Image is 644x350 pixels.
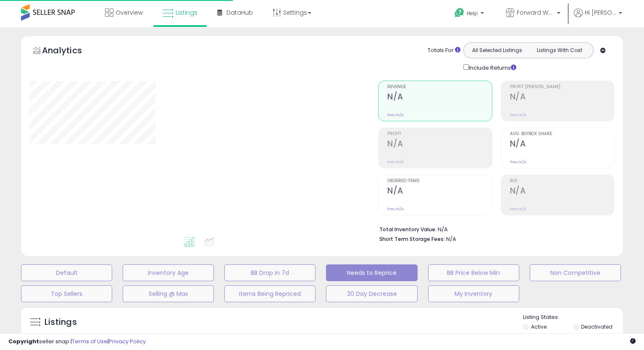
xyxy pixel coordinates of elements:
[176,8,197,17] span: Listings
[517,8,555,17] span: Forward Wares
[428,285,519,302] button: My Inventory
[510,85,614,89] span: Profit [PERSON_NAME]
[387,179,492,183] span: Ordered Items
[387,92,492,103] h2: N/A
[116,8,143,17] span: Overview
[8,338,146,346] div: seller snap | |
[226,8,253,17] span: DataHub
[428,47,460,55] div: Totals For
[387,206,404,212] small: Prev: N/A
[585,8,616,17] span: Hi [PERSON_NAME]
[510,112,526,118] small: Prev: N/A
[387,132,492,136] span: Profit
[510,186,614,197] h2: N/A
[454,8,465,18] i: Get Help
[387,159,404,165] small: Prev: N/A
[123,264,214,281] button: Inventory Age
[326,264,417,281] button: Needs to Reprice
[574,8,622,27] a: Hi [PERSON_NAME]
[466,45,528,56] button: All Selected Listings
[448,1,492,27] a: Help
[8,337,39,345] strong: Copyright
[510,139,614,150] h2: N/A
[387,85,492,89] span: Revenue
[224,285,315,302] button: Items Being Repriced
[528,45,591,56] button: Listings With Cost
[379,235,445,243] b: Short Term Storage Fees:
[510,179,614,183] span: ROI
[467,10,478,17] span: Help
[326,285,417,302] button: 30 Day Decrease
[510,206,526,212] small: Prev: N/A
[379,224,608,234] li: N/A
[510,132,614,136] span: Avg. Buybox Share
[510,92,614,103] h2: N/A
[387,186,492,197] h2: N/A
[457,63,526,72] div: Include Returns
[21,285,112,302] button: Top Sellers
[446,235,456,243] span: N/A
[379,226,436,233] b: Total Inventory Value:
[224,264,315,281] button: BB Drop in 7d
[42,44,98,58] h5: Analytics
[428,264,519,281] button: BB Price Below Min
[510,159,526,165] small: Prev: N/A
[530,264,621,281] button: Non Competitive
[21,264,112,281] button: Default
[123,285,214,302] button: Selling @ Max
[387,112,404,118] small: Prev: N/A
[387,139,492,150] h2: N/A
